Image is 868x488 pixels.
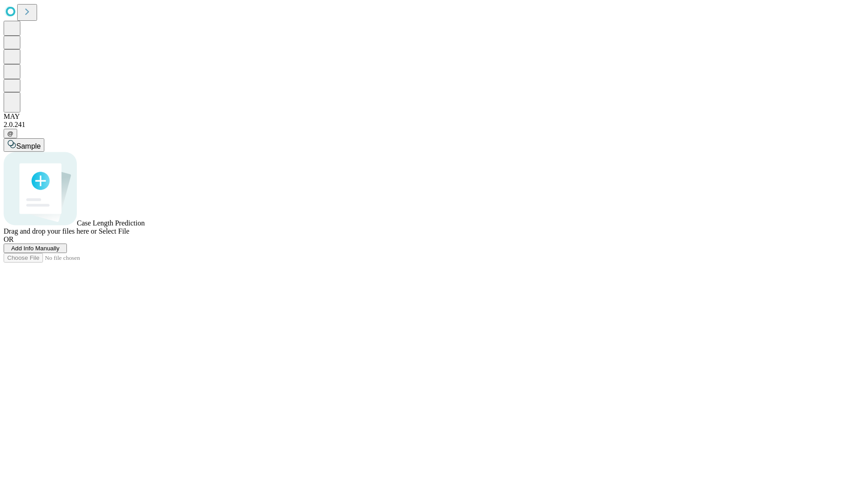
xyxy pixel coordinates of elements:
div: MAY [4,113,864,121]
span: Case Length Prediction [77,219,145,227]
span: @ [7,130,14,137]
button: Sample [4,138,44,152]
span: Sample [16,142,41,150]
span: OR [4,235,14,243]
button: Add Info Manually [4,244,67,253]
span: Drag and drop your files here or [4,227,97,235]
div: 2.0.241 [4,121,864,129]
span: Add Info Manually [11,245,60,252]
button: @ [4,129,17,138]
span: Select File [99,227,129,235]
